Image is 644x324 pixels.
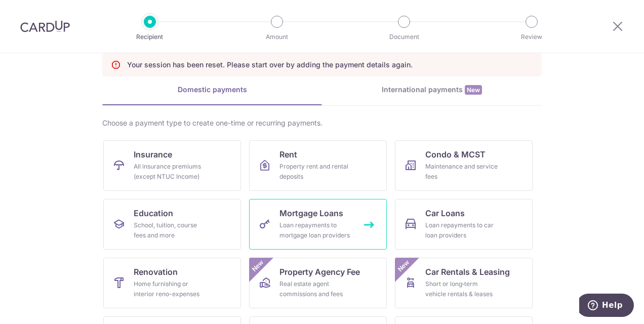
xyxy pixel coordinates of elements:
[134,220,207,240] div: School, tuition, course fees and more
[103,199,241,250] a: EducationSchool, tuition, course fees and more
[279,266,360,278] span: Property Agency Fee
[127,60,413,70] p: Your session has been reset. Please start over by adding the payment details again.
[367,32,441,42] p: Document
[395,258,533,308] a: Car Rentals & LeasingShort or long‑term vehicle rentals & leasesNew
[134,207,173,219] span: Education
[134,148,172,160] span: Insurance
[20,20,70,32] img: CardUp
[425,207,465,219] span: Car Loans
[249,199,387,250] a: Mortgage LoansLoan repayments to mortgage loan providers
[425,266,510,278] span: Car Rentals & Leasing
[239,32,314,42] p: Amount
[395,258,412,274] span: New
[279,207,343,219] span: Mortgage Loans
[425,148,486,160] span: Condo & MCST
[425,161,498,182] div: Maintenance and service fees
[395,140,533,191] a: Condo & MCSTMaintenance and service fees
[279,161,352,182] div: Property rent and rental deposits
[465,85,482,95] span: New
[425,220,498,240] div: Loan repayments to car loan providers
[249,258,387,308] a: Property Agency FeeReal estate agent commissions and feesNew
[279,279,352,299] div: Real estate agent commissions and fees
[250,258,266,274] span: New
[134,279,207,299] div: Home furnishing or interior reno-expenses
[249,140,387,191] a: RentProperty rent and rental deposits
[102,118,542,128] div: Choose a payment type to create one-time or recurring payments.
[279,220,352,240] div: Loan repayments to mortgage loan providers
[425,279,498,299] div: Short or long‑term vehicle rentals & leases
[279,148,297,160] span: Rent
[579,294,634,319] iframe: Opens a widget where you can find more information
[395,199,533,250] a: Car LoansLoan repayments to car loan providers
[134,161,207,182] div: All insurance premiums (except NTUC Income)
[322,85,542,95] div: International payments
[494,32,569,42] p: Review
[102,85,322,95] div: Domestic payments
[134,266,178,278] span: Renovation
[103,140,241,191] a: InsuranceAll insurance premiums (except NTUC Income)
[103,258,241,308] a: RenovationHome furnishing or interior reno-expenses
[112,32,187,42] p: Recipient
